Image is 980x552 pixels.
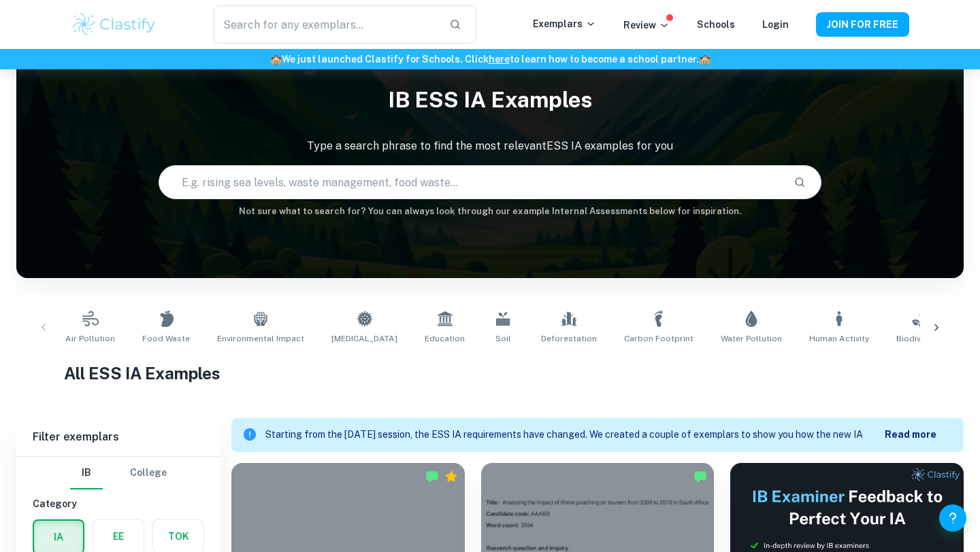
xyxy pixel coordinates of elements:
[16,138,964,154] p: Type a search phrase to find the most relevant ESS IA examples for you
[65,332,115,345] span: Air Pollution
[699,54,710,65] span: 🏫
[762,19,789,30] a: Login
[495,332,511,345] span: Soil
[623,18,670,33] p: Review
[489,54,510,65] a: here
[533,16,596,31] p: Exemplars
[16,205,964,218] h6: Not sure what to search for? You can always look through our example Internal Assessments below f...
[425,470,439,483] img: Marked
[214,5,438,44] input: Search for any exemplars...
[809,332,869,345] span: Human Activity
[816,12,909,37] button: JOIN FOR FREE
[3,52,977,67] h6: We just launched Clastify for Schools. Click to learn how to become a school partner.
[697,19,735,30] a: Schools
[541,332,597,345] span: Deforestation
[270,54,282,65] span: 🏫
[885,429,936,440] b: Read more
[70,457,103,489] button: IB
[71,11,157,38] img: Clastify logo
[896,332,943,345] span: Biodiversity
[788,171,811,194] button: Search
[939,504,966,532] button: Help and Feedback
[70,457,167,489] div: Filter type choice
[217,332,304,345] span: Environmental Impact
[425,332,465,345] span: Education
[159,163,783,201] input: E.g. rising sea levels, waste management, food waste...
[444,470,458,483] div: Premium
[64,361,917,385] h1: All ESS IA Examples
[721,332,782,345] span: Water Pollution
[33,496,204,511] h6: Category
[693,470,707,483] img: Marked
[16,418,220,456] h6: Filter exemplars
[331,332,397,345] span: [MEDICAL_DATA]
[130,457,167,489] button: College
[265,428,885,443] p: Starting from the [DATE] session, the ESS IA requirements have changed. We created a couple of ex...
[142,332,190,345] span: Food Waste
[624,332,693,345] span: Carbon Footprint
[16,78,964,122] h1: IB ESS IA examples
